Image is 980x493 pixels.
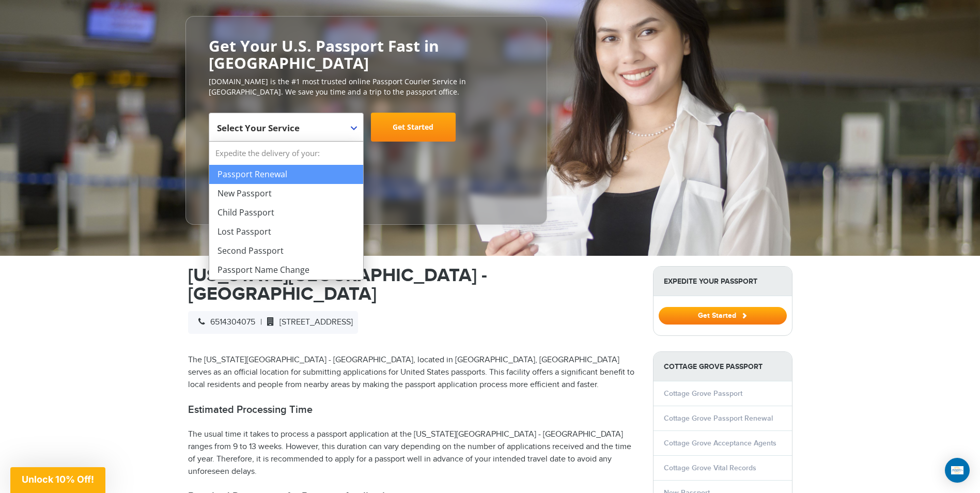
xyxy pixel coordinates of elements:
[664,464,756,472] a: Cottage Grove Vital Records
[664,389,742,398] a: Cottage Grove Passport
[209,142,363,280] li: Expedite the delivery of your:
[217,122,300,134] span: Select Your Service
[945,458,970,483] div: Open Intercom Messenger
[209,165,363,184] li: Passport Renewal
[371,113,456,142] a: Get Started
[188,311,358,334] div: |
[209,184,363,203] li: New Passport
[209,113,364,142] span: Select Your Service
[654,352,792,381] strong: Cottage Grove Passport
[664,414,773,423] a: Cottage Grove Passport Renewal
[188,266,637,303] h1: [US_STATE][GEOGRAPHIC_DATA] - [GEOGRAPHIC_DATA]
[188,354,637,391] p: The [US_STATE][GEOGRAPHIC_DATA] - [GEOGRAPHIC_DATA], located in [GEOGRAPHIC_DATA], [GEOGRAPHIC_DA...
[209,222,363,241] li: Lost Passport
[209,142,363,165] strong: Expedite the delivery of your:
[188,404,637,416] h2: Estimated Processing Time
[188,428,637,478] p: The usual time it takes to process a passport application at the [US_STATE][GEOGRAPHIC_DATA] - [G...
[664,439,776,448] a: Cottage Grove Acceptance Agents
[209,37,524,71] h2: Get Your U.S. Passport Fast in [GEOGRAPHIC_DATA]
[209,76,524,97] p: [DOMAIN_NAME] is the #1 most trusted online Passport Courier Service in [GEOGRAPHIC_DATA]. We sav...
[22,474,94,485] span: Unlock 10% Off!
[262,317,353,327] span: [STREET_ADDRESS]
[209,203,363,222] li: Child Passport
[654,267,792,296] strong: Expedite Your Passport
[209,147,524,157] span: Starting at $199 + government fees
[10,467,105,493] div: Unlock 10% Off!
[217,117,353,146] span: Select Your Service
[193,317,255,327] span: 6514304075
[209,260,363,280] li: Passport Name Change
[659,307,787,325] button: Get Started
[209,241,363,260] li: Second Passport
[659,311,787,319] a: Get Started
